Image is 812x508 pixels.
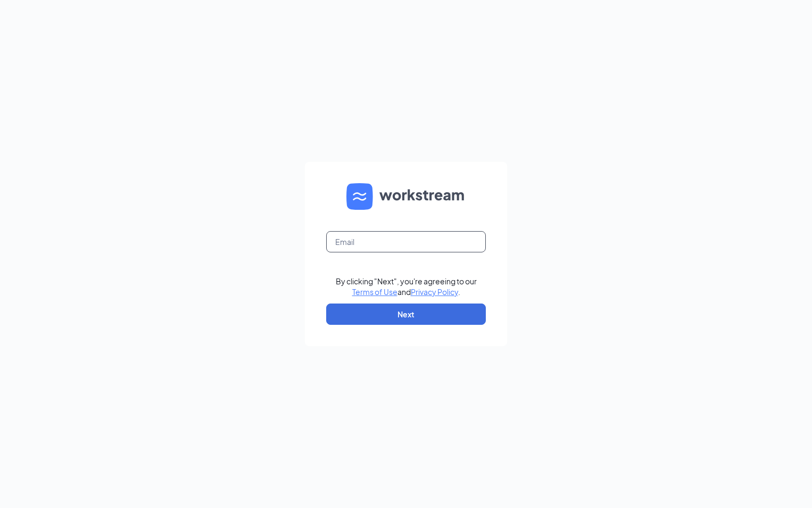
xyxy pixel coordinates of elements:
div: By clicking "Next", you're agreeing to our and . [336,276,477,297]
a: Privacy Policy [411,287,458,297]
a: Terms of Use [352,287,397,297]
button: Next [326,304,486,325]
input: Email [326,231,486,252]
img: WS logo and Workstream text [346,183,466,210]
